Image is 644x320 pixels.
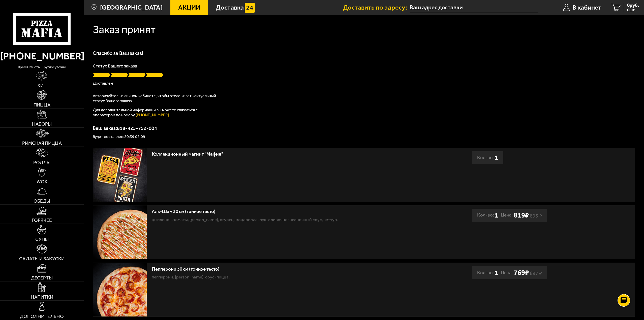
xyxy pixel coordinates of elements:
[495,151,498,164] b: 1
[178,4,200,11] span: Акции
[32,122,52,126] span: Наборы
[514,268,529,277] b: 769 ₽
[33,160,50,165] span: Роллы
[37,83,47,88] span: Хит
[530,272,542,275] s: 897 ₽
[31,275,53,280] span: Десерты
[93,126,635,131] p: Ваш заказ: 818-425-752-004
[22,141,62,146] span: Римская пицца
[20,314,64,319] span: Дополнительно
[530,214,542,218] s: 895 ₽
[19,256,65,261] span: Салаты и закуски
[152,274,406,280] p: пепперони, [PERSON_NAME], соус-пицца.
[152,209,406,215] div: Аль-Шам 30 см (тонкое тесто)
[136,113,169,117] a: [PHONE_NUMBER]
[410,3,538,12] input: Ваш адрес доставки
[152,216,406,223] p: цыпленок, томаты, [PERSON_NAME], огурец, моцарелла, лук, сливочно-чесночный соус, кетчуп.
[245,3,255,13] img: 15daf4d41897b9f0e9f617042186c801.svg
[627,8,639,12] span: 0 шт.
[501,266,513,279] span: Цена:
[100,4,163,11] span: [GEOGRAPHIC_DATA]
[35,237,49,242] span: Супы
[216,4,244,11] span: Доставка
[152,266,406,272] div: Пепперони 30 см (тонкое тесто)
[572,4,601,11] span: В кабинет
[514,211,529,220] b: 819 ₽
[477,266,498,279] div: Кол-во:
[93,64,635,68] p: Статус Вашего заказа
[93,135,635,139] p: Будет доставлен: 20:39 02.09
[495,266,498,279] b: 1
[37,179,47,184] span: WOK
[31,295,53,299] span: Напитки
[93,51,635,56] h1: Спасибо за Ваш заказ!
[477,209,498,222] div: Кол-во:
[495,209,498,222] b: 1
[34,199,50,203] span: Обеды
[501,209,513,222] span: Цена:
[93,24,156,35] h1: Заказ принят
[32,218,52,223] span: Горячее
[477,151,498,164] div: Кол-во:
[34,102,50,107] span: Пицца
[627,3,639,8] span: 0 руб.
[343,4,410,11] span: Доставить по адресу:
[152,151,406,157] div: Коллекционный магнит "Мафия"
[93,108,219,118] p: Для дополнительной информации вы можете связаться с оператором по номеру
[93,93,219,103] p: Авторизуйтесь в личном кабинете, чтобы отслеживать актуальный статус Вашего заказа.
[93,81,635,85] p: Доставлен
